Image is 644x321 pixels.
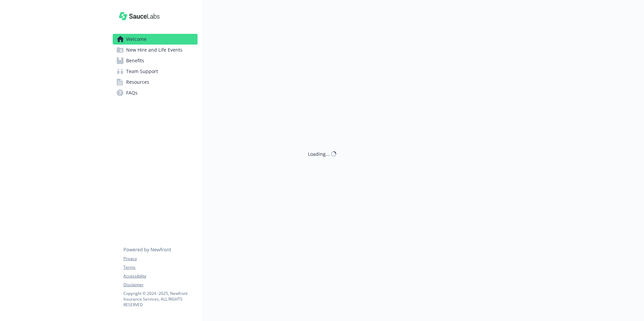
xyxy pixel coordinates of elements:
[113,77,198,87] a: Resources
[113,87,198,98] a: FAQs
[126,34,147,45] span: Welcome
[123,282,197,288] a: Disclaimer
[126,66,158,77] span: Team Support
[113,34,198,45] a: Welcome
[113,55,198,66] a: Benefits
[123,256,197,262] a: Privacy
[123,264,197,270] a: Terms
[126,87,138,98] span: FAQs
[113,66,198,77] a: Team Support
[123,291,197,308] p: Copyright © 2024 - 2025 , Newfront Insurance Services, ALL RIGHTS RESERVED
[113,45,198,55] a: New Hire and Life Events
[126,55,144,66] span: Benefits
[126,77,149,87] span: Resources
[308,150,330,157] div: Loading...
[123,273,197,279] a: Accessibility
[126,45,182,55] span: New Hire and Life Events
